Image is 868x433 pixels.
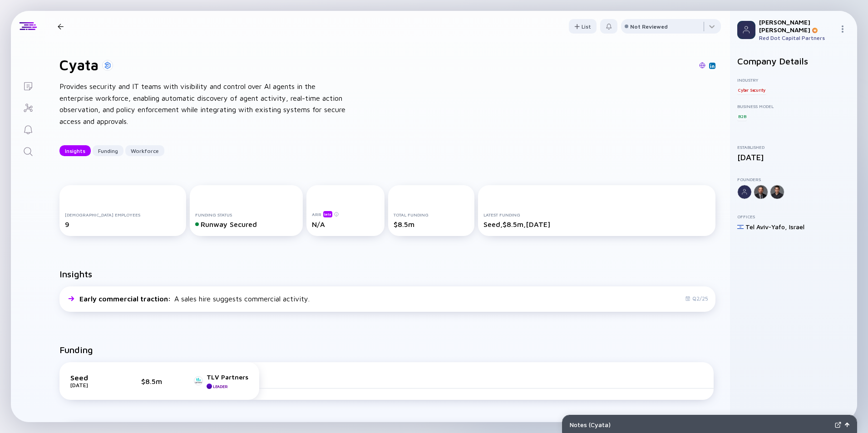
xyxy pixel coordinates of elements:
[141,377,168,385] div: $8.5m
[11,140,45,162] a: Search
[125,145,164,156] button: Workforce
[93,145,123,156] button: Funding
[70,382,116,389] div: [DATE]
[195,220,297,228] div: Runway Secured
[699,62,705,69] img: Cyata Website
[845,423,849,427] img: Open Notes
[737,85,766,94] div: Cyber Security
[630,23,668,30] div: Not Reviewed
[745,223,787,231] div: Tel Aviv-Yafo ,
[737,177,850,182] div: Founders
[213,384,227,389] div: Leader
[323,211,332,217] div: beta
[59,145,91,156] button: Insights
[483,220,710,228] div: Seed, $8.5m, [DATE]
[569,19,597,34] button: List
[79,295,310,303] div: A sales hire suggests commercial activity.
[312,220,379,228] div: N/A
[759,34,835,41] div: Red Dot Capital Partners
[737,112,747,121] div: B2B
[710,64,715,68] img: Cyata Linkedin Page
[59,144,91,158] div: Insights
[70,374,116,382] div: Seed
[11,74,45,96] a: Lists
[759,18,835,34] div: [PERSON_NAME] [PERSON_NAME]
[125,144,164,158] div: Workforce
[65,220,181,228] div: 9
[839,25,846,33] img: Menu
[59,81,350,127] div: Provides security and IT teams with visibility and control over AI agents in the enterprise workf...
[65,212,181,217] div: [DEMOGRAPHIC_DATA] Employees
[59,344,93,355] h2: Funding
[570,421,831,428] div: Notes ( Cyata )
[737,214,850,219] div: Offices
[737,153,850,162] div: [DATE]
[59,269,92,279] h2: Insights
[737,56,850,66] h2: Company Details
[737,224,744,230] img: Israel Flag
[685,295,708,302] div: Q2/25
[394,220,469,228] div: $8.5m
[737,77,850,83] div: Industry
[789,223,804,231] div: Israel
[93,144,123,158] div: Funding
[835,422,841,428] img: Expand Notes
[312,211,379,217] div: ARR
[195,212,297,217] div: Funding Status
[737,21,755,39] img: Profile Picture
[737,103,850,109] div: Business Model
[207,373,248,381] div: TLV Partners
[59,56,99,74] h1: Cyata
[194,373,248,389] a: TLV PartnersLeader
[11,118,45,140] a: Reminders
[394,212,469,217] div: Total Funding
[737,144,850,150] div: Established
[11,96,45,118] a: Investor Map
[79,295,173,303] span: Early commercial traction :
[483,212,710,217] div: Latest Funding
